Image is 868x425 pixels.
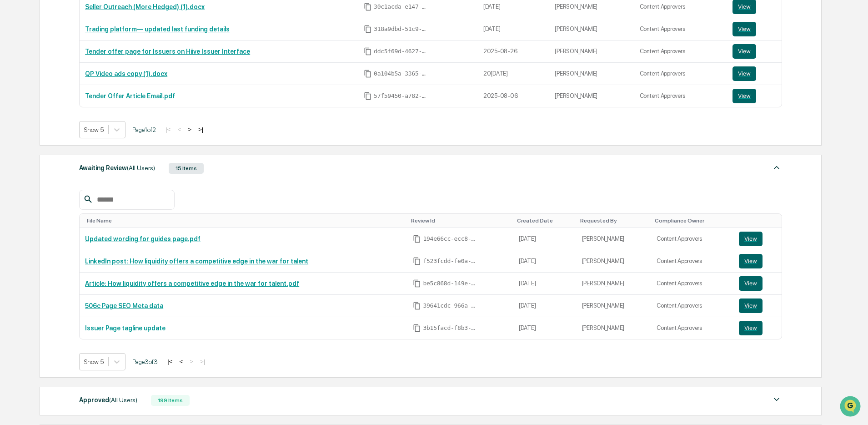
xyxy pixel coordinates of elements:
[580,218,648,224] div: Toggle SortBy
[413,257,421,265] span: Copy Id
[374,70,428,77] span: 0a104b5a-3365-4e16-98ad-43a4f330f6db
[5,111,62,127] a: 🖐️Preclearance
[577,250,652,273] td: [PERSON_NAME]
[9,133,16,140] div: 🔎
[634,40,727,63] td: Content Approvers
[733,89,776,103] a: View
[413,279,421,288] span: Copy Id
[739,321,763,335] button: View
[165,358,175,365] button: |<
[513,250,577,273] td: [DATE]
[364,92,372,100] span: Copy Id
[413,235,421,243] span: Copy Id
[478,63,549,85] td: 20[DATE]
[839,395,863,420] iframe: Open customer support
[733,44,756,59] button: View
[85,25,230,33] a: Trading platform— updated last funding details
[733,44,776,59] a: View
[651,273,733,295] td: Content Approvers
[175,126,184,133] button: <
[771,162,782,173] img: caret
[364,3,372,11] span: Copy Id
[651,250,733,273] td: Content Approvers
[634,85,727,107] td: Content Approvers
[109,396,137,404] span: (All Users)
[577,228,652,250] td: [PERSON_NAME]
[739,254,776,268] a: View
[5,128,61,145] a: 🔎Data Lookup
[374,25,428,33] span: 318a9dbd-51c9-473e-9dd0-57efbaa2a655
[741,218,778,224] div: Toggle SortBy
[513,317,577,339] td: [DATE]
[196,126,206,133] button: >|
[374,92,428,100] span: 57f59450-a782-4865-ac16-a45fae92c464
[733,22,756,36] button: View
[85,258,308,265] a: LinkedIn post: How liquidity offers a competitive edge in the war for talent
[62,111,116,127] a: 🗄️Attestations
[85,302,163,309] a: 506c Page SEO Meta data
[478,85,549,107] td: 2025-08-06
[85,235,201,243] a: Updated wording for guides page.pdf
[739,299,763,313] button: View
[9,116,16,123] div: 🖐️
[739,299,776,313] a: View
[176,358,186,365] button: <
[85,280,299,287] a: Article: How liquidity offers a competitive edge in the war for talent.pdf
[423,235,477,243] span: 194e66cc-ecc8-4dc3-9501-03aeaf1f7ffc
[75,115,113,124] span: Attestations
[132,358,158,365] span: Page 3 of 3
[18,115,59,124] span: Preclearance
[478,40,549,63] td: 2025-08-26
[9,19,166,34] p: How can we help?
[478,18,549,40] td: [DATE]
[513,273,577,295] td: [DATE]
[85,3,205,10] a: Seller Outreach (More Hedged) (1).docx
[651,295,733,317] td: Content Approvers
[655,218,730,224] div: Toggle SortBy
[411,218,509,224] div: Toggle SortBy
[151,395,190,406] div: 199 Items
[423,302,477,309] span: 39641cdc-966a-4e65-879f-2a6a777944d8
[127,164,155,172] span: (All Users)
[85,70,167,77] a: QP Video ads copy (1).docx
[513,295,577,317] td: [DATE]
[132,126,156,133] span: Page 1 of 2
[374,3,428,10] span: 30c1acda-e147-43ff-aa23-f3c7b4154677
[90,154,110,161] span: Pylon
[87,218,404,224] div: Toggle SortBy
[513,228,577,250] td: [DATE]
[517,218,573,224] div: Toggle SortBy
[577,295,652,317] td: [PERSON_NAME]
[163,126,173,133] button: |<
[413,302,421,310] span: Copy Id
[549,18,634,40] td: [PERSON_NAME]
[9,70,25,86] img: 1746055101610-c473b297-6a78-478c-a979-82029cc54cd1
[187,358,196,365] button: >
[64,154,110,161] a: Powered byPylon
[169,163,204,174] div: 15 Items
[31,79,115,86] div: We're available if you need us!
[85,48,250,55] a: Tender offer page for Issuers on Hiive Issuer Interface
[739,232,776,246] a: View
[85,324,166,332] a: Issuer Page tagline update
[423,280,477,287] span: be5c868d-149e-41fc-8b65-a09ade436db6
[577,317,652,339] td: [PERSON_NAME]
[85,92,175,100] a: Tender Offer Article Email.pdf
[739,276,776,291] a: View
[549,40,634,63] td: [PERSON_NAME]
[197,358,208,365] button: >|
[549,85,634,107] td: [PERSON_NAME]
[739,254,763,268] button: View
[18,132,57,141] span: Data Lookup
[423,258,477,265] span: f523fcdd-fe0a-4d70-aff0-2c119d2ece14
[733,66,756,81] button: View
[733,89,756,103] button: View
[364,70,372,78] span: Copy Id
[771,394,782,405] img: caret
[634,63,727,85] td: Content Approvers
[739,321,776,335] a: View
[79,394,137,406] div: Approved
[634,18,727,40] td: Content Approvers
